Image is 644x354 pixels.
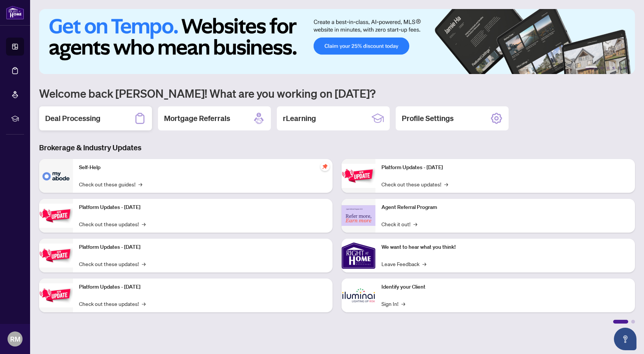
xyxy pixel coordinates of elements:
[614,328,636,350] button: Open asap
[39,283,73,307] img: Platform Updates - July 8, 2025
[606,67,609,70] button: 3
[39,204,73,227] img: Platform Updates - September 16, 2025
[39,9,635,74] img: Slide 0
[342,278,375,312] img: Identify your Client
[79,243,327,251] p: Platform Updates - [DATE]
[164,113,230,124] h2: Mortgage Referrals
[79,283,327,291] p: Platform Updates - [DATE]
[413,220,417,228] span: →
[381,243,629,251] p: We want to hear what you think!
[402,113,454,124] h2: Profile Settings
[342,164,375,188] img: Platform Updates - June 23, 2025
[45,113,100,124] h2: Deal Processing
[79,300,146,308] a: Check out these updates!→
[624,67,627,70] button: 6
[381,220,417,228] a: Check it out!→
[79,163,327,172] p: Self-Help
[138,180,142,188] span: →
[381,260,426,268] a: Leave Feedback→
[381,163,629,172] p: Platform Updates - [DATE]
[39,244,73,267] img: Platform Updates - July 21, 2025
[39,159,73,193] img: Self-Help
[342,239,375,272] img: We want to hear what you think!
[444,180,448,188] span: →
[79,220,146,228] a: Check out these updates!→
[283,113,316,124] h2: rLearning
[142,220,146,228] span: →
[142,260,146,268] span: →
[381,283,629,291] p: Identify your Client
[39,142,635,153] h3: Brokerage & Industry Updates
[381,300,405,308] a: Sign In!→
[320,162,330,171] span: pushpin
[422,260,426,268] span: →
[142,300,146,308] span: →
[612,67,615,70] button: 4
[6,6,24,20] img: logo
[381,180,448,188] a: Check out these updates!→
[618,67,621,70] button: 5
[79,180,142,188] a: Check out these guides!→
[401,300,405,308] span: →
[600,67,603,70] button: 2
[342,205,375,226] img: Agent Referral Program
[10,334,20,344] span: RM
[381,203,629,212] p: Agent Referral Program
[79,203,327,212] p: Platform Updates - [DATE]
[39,86,635,100] h1: Welcome back [PERSON_NAME]! What are you working on [DATE]?
[585,67,597,70] button: 1
[79,260,146,268] a: Check out these updates!→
